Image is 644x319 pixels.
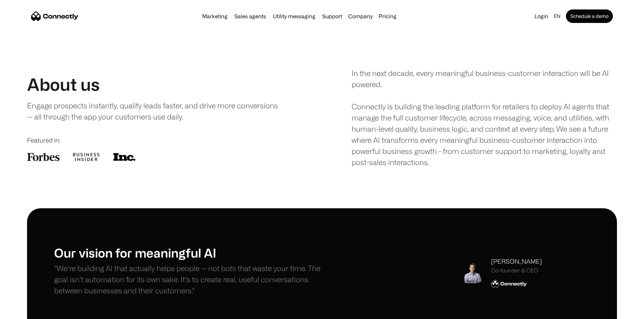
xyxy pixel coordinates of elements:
[491,257,542,266] div: [PERSON_NAME]
[352,68,617,168] div: In the next decade, every meaningful business-customer interaction will be AI powered. Connectly ...
[346,11,375,21] div: Company
[348,11,373,21] div: Company
[27,136,292,145] div: Featured in:
[27,100,279,122] div: Engage prospects instantly, qualify leads faster, and drive more conversions — all through the ap...
[319,14,345,19] a: Support
[14,307,41,317] ul: Language list
[554,11,560,21] div: en
[7,307,41,317] aside: Language selected: English
[566,9,613,23] a: Schedule a demo
[31,11,78,21] a: home
[376,14,399,19] a: Pricing
[199,14,230,19] a: Marketing
[551,11,565,21] div: en
[270,14,318,19] a: Utility messaging
[232,14,269,19] a: Sales agents
[54,263,322,296] p: "We’re building AI that actually helps people — not bots that waste your time. The goal isn’t aut...
[491,267,542,274] div: Co-founder & CEO
[54,245,322,260] h1: Our vision for meaningful AI
[532,11,551,21] a: Login
[27,74,100,95] h1: About us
